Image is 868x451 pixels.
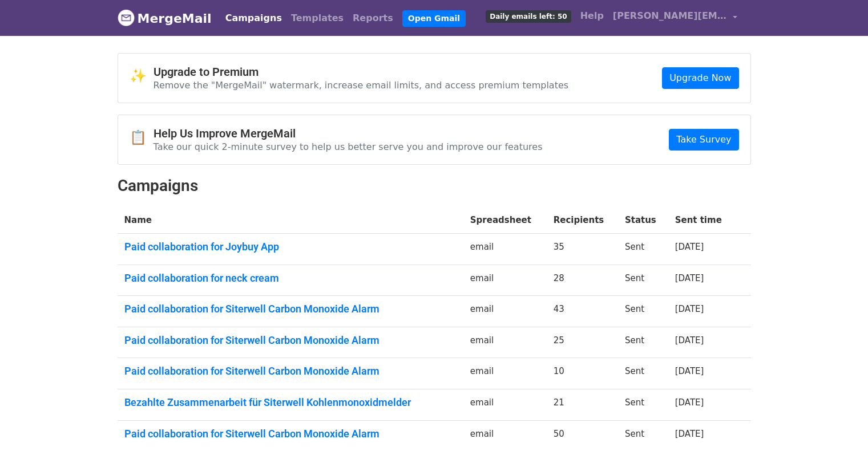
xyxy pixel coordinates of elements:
h2: Campaigns [118,176,751,196]
th: Sent time [668,207,736,234]
th: Status [618,207,668,234]
a: [DATE] [675,242,704,252]
a: [DATE] [675,335,704,346]
th: Spreadsheet [463,207,547,234]
td: email [463,327,547,358]
td: email [463,296,547,327]
a: Paid collaboration for Joybuy App [124,241,457,253]
a: Templates [286,7,348,30]
h4: Help Us Improve MergeMail [154,127,543,140]
td: email [463,234,547,265]
td: 25 [547,327,618,358]
td: Sent [618,265,668,296]
a: [DATE] [675,304,704,314]
a: Paid collaboration for neck cream [124,272,457,285]
a: [DATE] [675,366,704,376]
a: [DATE] [675,397,704,408]
a: [PERSON_NAME][EMAIL_ADDRESS][DOMAIN_NAME] [608,5,742,31]
a: Paid collaboration for Siterwell Carbon Monoxide Alarm [124,334,457,347]
a: Paid collaboration for Siterwell Carbon Monoxide Alarm [124,428,457,440]
td: 21 [547,389,618,421]
td: 10 [547,358,618,389]
span: ✨ [130,68,154,84]
td: 28 [547,265,618,296]
td: Sent [618,327,668,358]
a: Daily emails left: 50 [481,5,575,27]
a: Bezahlte Zusammenarbeit für Siterwell Kohlenmonoxidmelder [124,396,457,409]
a: Campaigns [221,7,286,30]
span: 📋 [130,129,154,146]
a: Paid collaboration for Siterwell Carbon Monoxide Alarm [124,365,457,377]
p: Remove the "MergeMail" watermark, increase email limits, and access premium templates [154,79,569,91]
th: Recipients [547,207,618,234]
a: Help [576,5,608,27]
a: MergeMail [118,6,212,30]
td: email [463,358,547,389]
img: MergeMail logo [118,9,135,26]
td: Sent [618,296,668,327]
span: [PERSON_NAME][EMAIL_ADDRESS][DOMAIN_NAME] [613,9,727,23]
td: email [463,389,547,421]
td: Sent [618,358,668,389]
th: Name [118,207,463,234]
span: Daily emails left: 50 [486,10,571,23]
td: email [463,265,547,296]
a: Reports [348,7,398,30]
a: Paid collaboration for Siterwell Carbon Monoxide Alarm [124,303,457,315]
p: Take our quick 2-minute survey to help us better serve you and improve our features [154,141,543,153]
a: Take Survey [669,129,738,151]
td: 43 [547,296,618,327]
a: [DATE] [675,273,704,283]
a: Upgrade Now [662,67,738,89]
td: Sent [618,234,668,265]
h4: Upgrade to Premium [154,65,569,79]
a: Open Gmail [402,10,466,27]
a: [DATE] [675,429,704,439]
td: Sent [618,389,668,421]
td: 35 [547,234,618,265]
